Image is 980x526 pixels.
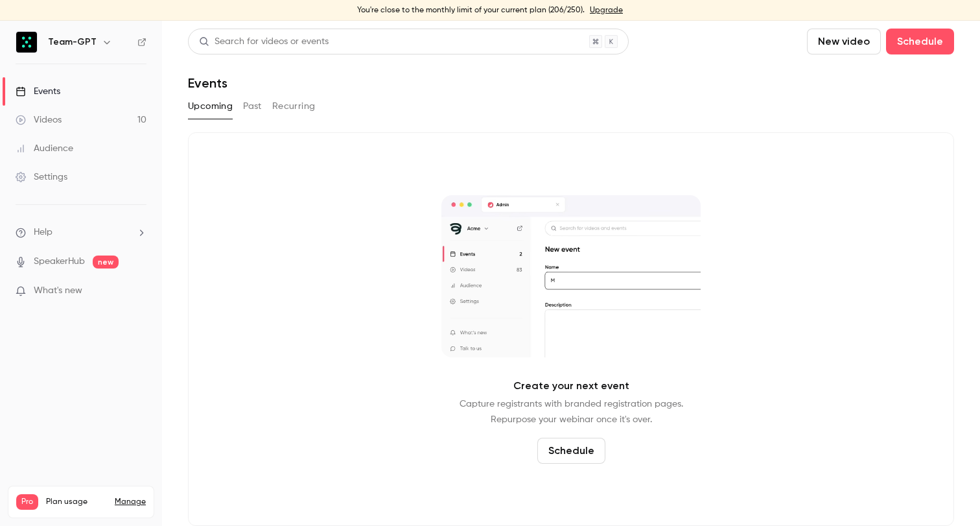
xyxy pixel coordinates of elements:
button: Upcoming [188,96,233,117]
button: Past [243,96,262,117]
button: Schedule [537,438,605,464]
li: help-dropdown-opener [16,226,146,239]
span: new [93,256,119,269]
div: Search for videos or events [199,35,329,49]
p: Capture registrants with branded registration pages. Repurpose your webinar once it's over. [460,396,683,427]
div: Videos [16,114,62,126]
span: Pro [16,494,38,510]
div: Events [16,85,60,98]
p: Create your next event [513,378,629,394]
a: Upgrade [590,5,623,16]
h6: Team-GPT [48,36,97,49]
button: Schedule [886,29,954,54]
span: Plan usage [46,497,107,507]
h1: Events [188,75,227,91]
div: Settings [16,171,67,184]
button: Recurring [272,96,316,117]
button: New video [807,29,881,54]
span: What's new [34,284,82,298]
div: Audience [16,142,73,155]
img: Team-GPT [16,32,37,53]
span: Help [34,226,52,239]
a: Manage [115,497,146,507]
a: SpeakerHub [34,255,85,269]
